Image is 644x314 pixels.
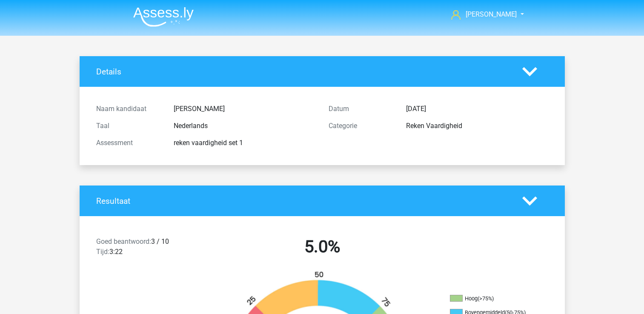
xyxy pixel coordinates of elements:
li: Hoog [450,295,535,303]
a: [PERSON_NAME] [448,9,518,20]
div: Categorie [322,121,400,131]
div: 3 / 10 3:22 [90,237,206,260]
h4: Details [96,67,509,77]
div: reken vaardigheid set 1 [167,138,322,148]
div: Naam kandidaat [90,104,167,114]
div: Assessment [90,138,167,148]
h2: 5.0% [212,237,432,257]
span: Tijd: [96,248,109,256]
span: [PERSON_NAME] [466,10,517,18]
div: Reken Vaardigheid [400,121,555,131]
div: [PERSON_NAME] [167,104,322,114]
div: Nederlands [167,121,322,131]
img: Assessly [133,7,194,27]
div: (>75%) [478,295,494,302]
div: Datum [322,104,400,114]
div: Taal [90,121,167,131]
div: [DATE] [400,104,555,114]
span: Goed beantwoord: [96,237,151,245]
h4: Resultaat [96,196,509,206]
